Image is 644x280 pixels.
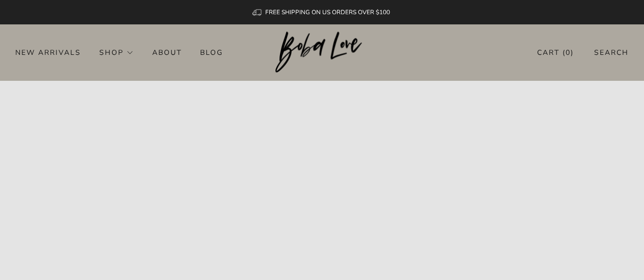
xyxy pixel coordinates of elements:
[265,8,390,16] span: FREE SHIPPING ON US ORDERS OVER $100
[200,44,223,60] a: Blog
[275,32,369,74] a: Boba Love
[152,44,182,60] a: About
[99,44,134,60] a: Shop
[566,48,571,57] items-count: 0
[15,44,81,60] a: New Arrivals
[275,32,369,73] img: Boba Love
[537,44,574,61] a: Cart
[594,44,629,61] a: Search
